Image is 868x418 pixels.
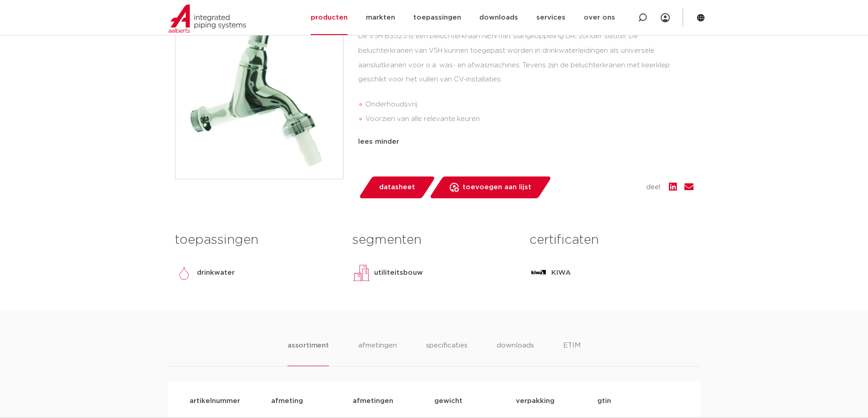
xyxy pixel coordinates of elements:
[358,29,693,130] div: De VSH B3525 is een beluchterkraan NEN met slangkoppeling DA, zonder sleutel. De beluchterkranen ...
[434,396,516,407] p: gewicht
[175,264,193,282] img: drinkwater
[516,396,597,407] p: verpakking
[175,11,343,179] img: Product Image for VSH beluchterkraan NEN met slangkoppeling DA
[646,182,662,193] span: deel:
[529,264,548,282] img: KIWA
[271,396,353,407] p: afmeting
[551,267,571,278] p: KIWA
[190,396,271,407] p: artikelnummer
[358,340,397,366] li: afmetingen
[462,180,531,195] span: toevoegen aan lijst
[365,112,693,126] li: Voorzien van alle relevante keuren
[175,231,339,249] h3: toepassingen
[379,180,415,195] span: datasheet
[365,97,693,112] li: Onderhoudsvrij
[352,264,370,282] img: utiliteitsbouw
[288,340,329,366] li: assortiment
[353,396,434,407] p: afmetingen
[597,396,679,407] p: gtin
[352,231,516,249] h3: segmenten
[358,176,436,198] a: datasheet
[563,340,580,366] li: ETIM
[358,136,693,147] div: lees minder
[426,340,467,366] li: specificaties
[529,231,693,249] h3: certificaten
[374,267,423,278] p: utiliteitsbouw
[197,267,235,278] p: drinkwater
[497,340,534,366] li: downloads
